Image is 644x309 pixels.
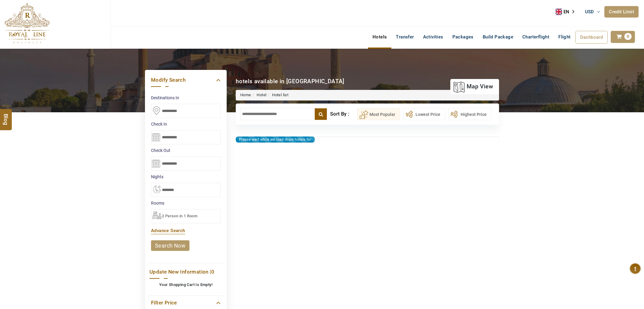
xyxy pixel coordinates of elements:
span: Dashboard [580,35,603,40]
label: Check In [151,121,221,127]
label: Check Out [151,147,221,153]
a: search now [151,240,189,251]
span: Flight [558,34,570,40]
div: Language [556,7,579,16]
a: Packages [448,31,478,43]
aside: Language selected: English [556,7,579,16]
b: Your Shopping Cart Is Empty! [159,282,212,287]
a: Charterflight [518,31,554,43]
a: Transfer [391,31,418,43]
a: Advance Search [151,228,185,233]
a: Hotel [257,93,266,97]
li: Hotel list [266,92,288,98]
a: Flight [554,31,575,43]
a: map view [453,80,493,93]
label: Rooms [151,200,221,206]
img: The Royal Line Holidays [5,3,50,44]
span: 0 [211,269,214,275]
div: Please wait while we load more hotels for you [236,136,315,143]
button: Highest Price [448,108,491,120]
span: Blog [2,114,10,119]
a: Hotels [368,31,391,43]
div: Sort By : [330,108,357,120]
a: Build Package [478,31,518,43]
a: Credit Limit [604,6,639,18]
a: 0 [611,31,635,43]
span: 0 [624,33,632,40]
label: Destinations In [151,95,221,101]
span: Charterflight [522,34,549,40]
a: Home [240,93,251,97]
div: hotels available in [GEOGRAPHIC_DATA] [236,77,344,85]
a: Activities [419,31,448,43]
a: Filter Price [151,299,221,307]
a: Update New Information |0 [149,268,222,276]
a: Modify Search [151,76,221,84]
button: Lowest Price [403,108,445,120]
label: nights [151,174,221,180]
button: Most Popular [357,108,400,120]
span: USD [585,9,594,15]
span: 2 Person in 1 Room [162,214,197,218]
a: EN [556,7,579,16]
